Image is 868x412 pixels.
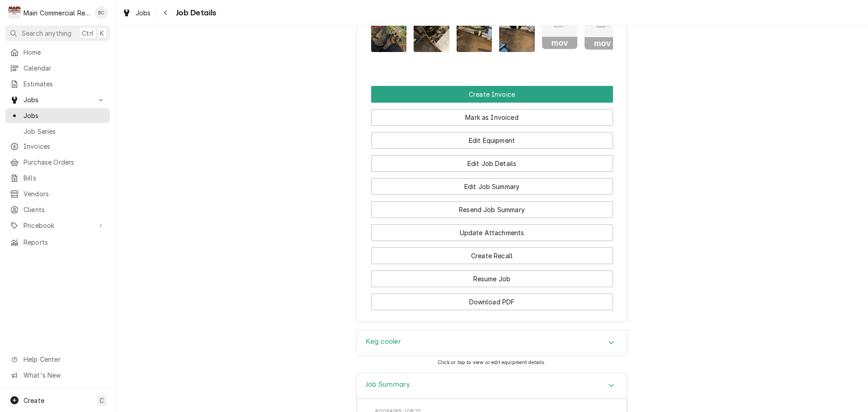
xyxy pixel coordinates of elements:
span: Pricebook [24,221,92,230]
div: Button Group Row [371,264,613,287]
div: Button Group Row [371,195,613,218]
a: Invoices [5,139,110,154]
div: Accordion Header [357,330,627,355]
div: Accordion Header [357,373,627,399]
div: Button Group [371,86,613,310]
button: Resume Job [371,270,613,287]
button: Accordion Details Expand Trigger [357,330,627,355]
a: Purchase Orders [5,155,110,170]
a: Vendors [5,186,110,201]
a: Bills [5,170,110,185]
button: Edit Job Details [371,155,613,172]
button: Resend Job Summary [371,201,613,218]
span: Create [24,397,44,404]
span: C [99,396,104,405]
a: Go to Help Center [5,352,110,367]
h3: Keg cooler [366,337,401,346]
span: Purchase Orders [24,157,105,167]
span: Home [24,47,105,57]
span: Jobs [24,111,105,120]
span: Ctrl [82,28,94,38]
div: Button Group Row [371,149,613,172]
a: Home [5,45,110,60]
img: XQG3Os9QShS3YN47Q1YX [414,5,449,52]
span: Reports [24,237,105,247]
span: Job Series [24,127,105,136]
a: Go to Pricebook [5,218,110,233]
div: M [8,6,21,19]
div: Main Commercial Refrigeration Service's Avatar [8,6,21,19]
a: Clients [5,202,110,217]
span: Invoices [24,142,105,151]
div: Button Group Row [371,103,613,126]
span: Bills [24,173,105,183]
img: efaXdw4SlG2rDgOyvWgb [371,5,407,52]
div: Button Group Row [371,86,613,103]
a: Jobs [118,5,155,20]
span: Vendors [24,189,105,199]
a: Job Series [5,124,110,139]
a: Go to What's New [5,368,110,383]
div: Button Group Row [371,172,613,195]
span: Jobs [136,8,151,18]
img: v3hKL9WjSlCstg1WPRU3 [457,5,492,52]
div: Button Group Row [371,126,613,149]
span: Calendar [24,63,105,73]
div: Bookkeeper Main Commercial's Avatar [95,6,108,19]
div: Button Group Row [371,287,613,310]
span: Search anything [22,28,71,38]
button: Mark as Invoiced [371,109,613,126]
button: Search anythingCtrlK [5,25,110,41]
h3: Job Summary [366,380,410,389]
a: Calendar [5,61,110,76]
span: Click or tap to view or edit equipment details. [438,360,546,365]
button: Edit Equipment [371,132,613,149]
button: Navigate back [159,5,173,20]
div: BC [95,6,108,19]
div: Button Group Row [371,218,613,241]
div: Button Group Row [371,241,613,264]
a: Go to Jobs [5,92,110,107]
button: Download PDF [371,294,613,310]
a: Reports [5,235,110,250]
button: Edit Job Summary [371,178,613,195]
img: osmnXgBTSoKU9bhFO55k [499,5,535,52]
span: Help Center [24,355,104,364]
button: Accordion Details Expand Trigger [357,373,627,399]
span: Clients [24,205,105,214]
span: K [100,28,104,38]
span: Jobs [24,95,92,104]
a: Jobs [5,108,110,123]
button: Create Recall [371,247,613,264]
div: Main Commercial Refrigeration Service [24,8,90,18]
a: Estimates [5,76,110,91]
button: Create Invoice [371,86,613,103]
span: What's New [24,370,104,380]
span: Estimates [24,79,105,89]
div: Keg cooler [356,330,627,356]
span: Job Details [173,7,217,19]
button: Update Attachments [371,224,613,241]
